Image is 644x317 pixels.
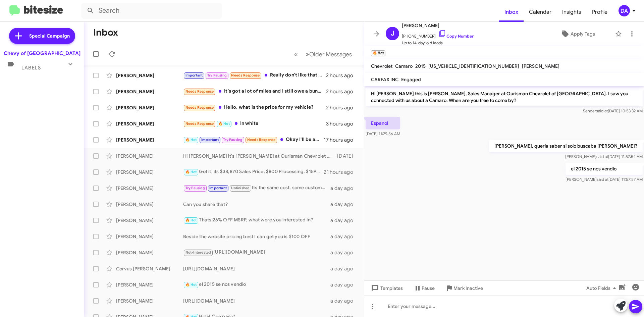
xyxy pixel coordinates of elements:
span: [US_VEHICLE_IDENTIFICATION_NUMBER] [428,63,519,69]
div: [PERSON_NAME] [116,281,183,288]
span: Camaro [395,63,413,69]
a: Inbox [499,2,524,22]
span: Insights [557,2,587,22]
span: said at [596,108,608,113]
span: Apply Tags [571,28,595,40]
span: said at [597,177,608,182]
span: Mark Inactive [453,282,483,294]
div: Hello, what is the price for my vehicle? [183,104,326,111]
div: 21 hours ago [324,169,359,175]
span: Important [209,186,227,190]
div: Its the same cost, some customer just preferred to do it themselves since you might get tags faster [183,184,330,192]
div: 2 hours ago [326,88,359,95]
span: Important [201,138,219,142]
div: [PERSON_NAME] [116,72,183,79]
span: 🔥 Hot [185,138,197,142]
span: 🔥 Hot [185,282,197,287]
span: Templates [370,282,403,294]
div: [PERSON_NAME] [116,120,183,127]
span: Unfinished [231,186,250,190]
button: Previous [290,47,302,61]
div: 17 hours ago [324,137,359,143]
div: [DATE] [334,153,359,159]
span: Needs Response [185,89,214,94]
div: a day ago [330,217,359,224]
span: Needs Response [231,73,260,77]
div: a day ago [330,201,359,208]
span: Try Pausing [223,138,243,142]
button: Templates [364,282,408,294]
span: Needs Response [247,138,276,142]
span: Auto Fields [586,282,619,294]
span: [PERSON_NAME] [522,63,559,69]
span: 🔥 Hot [185,170,197,174]
button: Pause [408,282,440,294]
div: 2 hours ago [326,104,359,111]
button: Apply Tags [543,28,612,40]
div: a day ago [330,233,359,240]
input: Search [81,3,222,19]
span: Labels [21,65,41,71]
div: [PERSON_NAME] [116,104,183,111]
span: CARFAX INC [371,76,398,83]
div: a day ago [330,185,359,192]
span: [PHONE_NUMBER] [402,30,474,40]
span: [PERSON_NAME] [DATE] 11:57:57 AM [566,177,643,182]
div: In white [183,120,326,127]
span: 🔥 Hot [218,121,230,126]
div: a day ago [330,249,359,256]
a: Special Campaign [9,28,75,44]
span: [PERSON_NAME] [402,21,474,30]
button: Next [302,47,356,61]
span: « [294,50,298,58]
div: Chevy of [GEOGRAPHIC_DATA] [4,50,80,57]
span: Needs Response [185,121,214,126]
div: 2 hours ago [326,72,359,79]
div: a day ago [330,265,359,272]
div: Hi [PERSON_NAME] it's [PERSON_NAME] at Ourisman Chevrolet of [GEOGRAPHIC_DATA]. Just wanted to fo... [183,153,334,159]
div: DA [619,5,630,16]
nav: Page navigation example [290,47,356,61]
span: Engaged [401,76,421,83]
span: Not-Interested [185,250,211,255]
span: J [391,28,394,39]
p: el 2015 se nos vendio [566,163,643,175]
span: Chevrolet [371,63,392,69]
span: Try Pausing [185,186,205,190]
button: DA [613,5,637,16]
span: 🔥 Hot [185,218,197,222]
div: Can you share that? [183,201,330,208]
div: [PERSON_NAME] [116,298,183,304]
span: Sender [DATE] 10:53:32 AM [583,108,643,113]
button: Mark Inactive [440,282,488,294]
div: [URL][DOMAIN_NAME] [183,249,330,256]
div: Beside the website pricing best I can get you is $100 OFF [183,233,330,240]
span: Needs Response [185,105,214,110]
span: Older Messages [309,51,352,58]
span: Try Pausing [207,73,227,77]
div: [PERSON_NAME] [116,233,183,240]
div: [URL][DOMAIN_NAME] [183,265,330,272]
div: a day ago [330,281,359,288]
div: It's got a lot of miles and I still owe a bunch of money. [183,88,326,95]
span: Up to 14-day-old leads [402,40,474,46]
div: 3 hours ago [326,120,359,127]
p: [PERSON_NAME], queria saber si solo buscaba [PERSON_NAME]? [489,140,643,152]
span: 2015 [415,63,426,69]
p: Espanol [366,117,400,129]
span: [PERSON_NAME] [DATE] 11:57:54 AM [565,154,643,159]
div: [PERSON_NAME] [116,201,183,208]
div: [PERSON_NAME] [116,249,183,256]
div: Got it, its $38,870 Sales Price, $800 Processing, $1595 Destination, $395 Nitro Tires, $3645.25 T... [183,168,324,176]
span: [DATE] 11:29:56 AM [366,131,400,136]
div: [URL][DOMAIN_NAME] [183,298,330,304]
a: Calendar [524,2,557,22]
div: [PERSON_NAME] [116,185,183,192]
div: [PERSON_NAME] [116,153,183,159]
div: Really don't like that car and yes we're still driving it [183,71,326,79]
div: [PERSON_NAME] [116,88,183,95]
div: Okay I'll be able to test drive it right? [183,136,324,144]
span: Special Campaign [29,33,70,39]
